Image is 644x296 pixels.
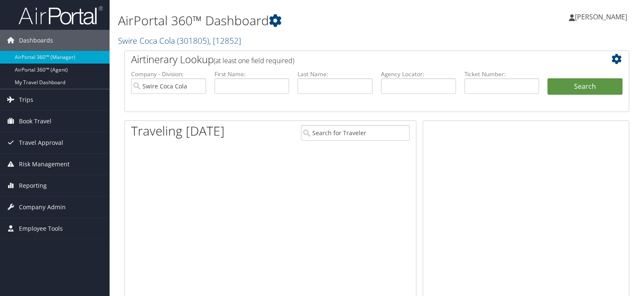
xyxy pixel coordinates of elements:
a: Swire Coca Cola [118,35,241,46]
a: [PERSON_NAME] [569,4,636,29]
span: (at least one field required) [214,56,294,65]
span: Book Travel [19,111,51,132]
h1: Traveling [DATE] [131,122,225,140]
input: Search for Traveler [301,125,410,141]
span: [PERSON_NAME] [575,12,627,21]
span: Travel Approval [19,132,63,153]
label: Agency Locator: [381,70,456,78]
span: Company Admin [19,197,66,218]
button: Search [547,78,623,95]
img: airportal-logo.png [19,5,103,25]
h1: AirPortal 360™ Dashboard [118,12,463,29]
label: First Name: [215,70,290,78]
span: ( 301805 ) [177,35,209,46]
span: Dashboards [19,30,53,51]
span: Employee Tools [19,218,63,239]
label: Company - Division: [131,70,206,78]
span: Trips [19,89,33,110]
span: Risk Management [19,154,70,175]
h2: Airtinerary Lookup [131,52,580,67]
span: , [ 12852 ] [209,35,241,46]
label: Ticket Number: [464,70,539,78]
span: Reporting [19,175,47,196]
label: Last Name: [298,70,373,78]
